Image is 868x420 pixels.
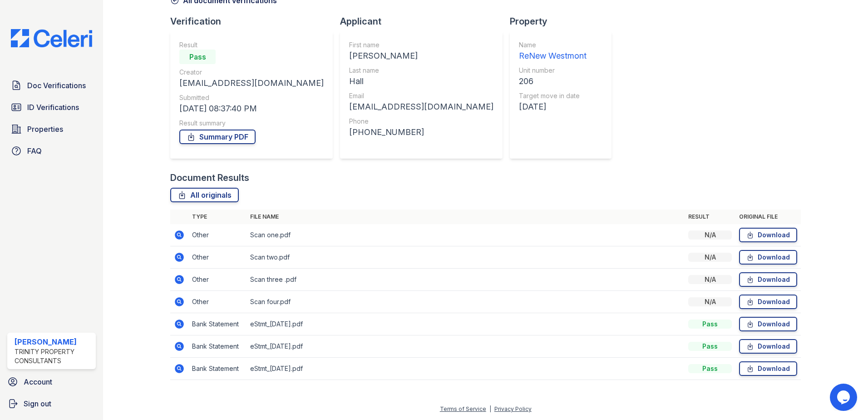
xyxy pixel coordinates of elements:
[739,228,797,242] a: Download
[27,80,86,91] span: Doc Verifications
[179,93,324,102] div: Submitted
[688,275,732,284] div: N/A
[15,336,92,347] div: [PERSON_NAME]
[830,384,859,411] iframe: chat widget
[188,335,247,358] td: Bank Statement
[739,317,797,331] a: Download
[739,272,797,287] a: Download
[688,364,732,373] div: Pass
[179,40,324,50] div: Result
[247,269,685,291] td: Scan three .pdf
[349,40,493,50] div: First name
[340,15,510,28] div: Applicant
[685,210,735,224] th: Result
[349,50,493,62] div: [PERSON_NAME]
[188,210,247,224] th: Type
[349,66,493,75] div: Last name
[179,68,324,77] div: Creator
[519,100,587,113] div: [DATE]
[519,75,587,88] div: 206
[349,91,493,100] div: Email
[519,40,587,50] div: Name
[510,15,619,28] div: Property
[7,98,96,116] a: ID Verifications
[170,188,239,202] a: All originals
[489,405,491,412] div: |
[170,171,249,184] div: Document Results
[188,358,247,380] td: Bank Statement
[519,66,587,75] div: Unit number
[179,77,324,90] div: [EMAIL_ADDRESS][DOMAIN_NAME]
[688,297,732,306] div: N/A
[739,295,797,309] a: Download
[170,15,340,28] div: Verification
[519,40,587,62] a: Name ReNew Westmont
[247,358,685,380] td: eStmt_[DATE].pdf
[247,291,685,313] td: Scan four.pdf
[739,339,797,354] a: Download
[440,405,486,412] a: Terms of Service
[188,313,247,335] td: Bank Statement
[4,29,99,47] img: CE_Logo_Blue-a8612792a0a2168367f1c8372b55b34899dd931a85d93a1a3d3e32e68fde9ad4.png
[349,75,493,88] div: Hall
[739,361,797,376] a: Download
[4,395,99,413] a: Sign out
[7,120,96,138] a: Properties
[735,210,801,224] th: Original file
[349,100,493,113] div: [EMAIL_ADDRESS][DOMAIN_NAME]
[519,50,587,62] div: ReNew Westmont
[349,126,493,139] div: [PHONE_NUMBER]
[349,117,493,126] div: Phone
[7,76,96,95] a: Doc Verifications
[188,224,247,246] td: Other
[739,250,797,265] a: Download
[179,50,216,64] div: Pass
[247,210,685,224] th: File name
[24,398,51,409] span: Sign out
[688,320,732,329] div: Pass
[247,335,685,358] td: eStmt_[DATE].pdf
[4,373,99,391] a: Account
[179,102,324,115] div: [DATE] 08:37:40 PM
[188,291,247,313] td: Other
[7,142,96,160] a: FAQ
[247,224,685,246] td: Scan one.pdf
[24,376,52,387] span: Account
[247,246,685,269] td: Scan two.pdf
[247,313,685,335] td: eStmt_[DATE].pdf
[179,119,324,128] div: Result summary
[519,91,587,100] div: Target move in date
[688,253,732,262] div: N/A
[188,269,247,291] td: Other
[27,145,42,156] span: FAQ
[688,230,732,240] div: N/A
[188,246,247,269] td: Other
[15,347,92,365] div: Trinity Property Consultants
[179,130,256,144] a: Summary PDF
[688,342,732,351] div: Pass
[27,124,63,135] span: Properties
[494,405,532,412] a: Privacy Policy
[27,102,79,113] span: ID Verifications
